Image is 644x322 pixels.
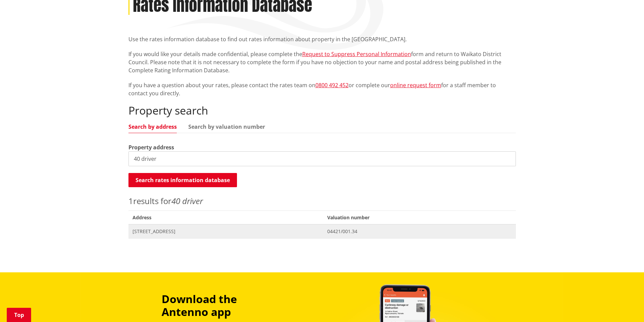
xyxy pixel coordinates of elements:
button: Search rates information database [128,173,237,187]
span: 1 [128,195,133,206]
span: Address [128,210,324,224]
p: If you have a question about your rates, please contact the rates team on or complete our for a s... [128,81,516,97]
p: results for [128,195,516,207]
a: online request form [390,81,441,89]
a: Request to Suppress Personal Information [302,50,411,58]
a: Search by address [128,124,177,129]
input: e.g. Duke Street NGARUAWAHIA [128,151,516,166]
a: 0800 492 452 [315,81,349,89]
h2: Property search [128,104,516,117]
span: Valuation number [323,210,516,224]
span: [STREET_ADDRESS] [133,228,319,235]
a: Top [7,308,31,322]
a: Search by valuation number [188,124,265,129]
iframe: Messenger Launcher [613,294,637,318]
label: Property address [128,143,174,151]
p: If you would like your details made confidential, please complete the form and return to Waikato ... [128,50,516,74]
em: 40 driver [171,195,203,206]
a: [STREET_ADDRESS] 04421/001.34 [128,224,516,238]
h3: Download the Antenno app [162,293,284,319]
span: 04421/001.34 [327,228,511,235]
p: Use the rates information database to find out rates information about property in the [GEOGRAPHI... [128,35,516,43]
